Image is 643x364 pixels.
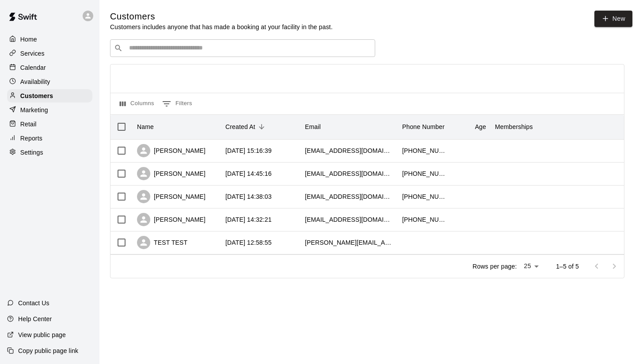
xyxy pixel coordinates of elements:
div: 2025-10-13 14:45:16 [225,169,272,178]
div: 2025-10-08 12:58:55 [225,238,272,247]
div: Created At [225,114,255,139]
p: Contact Us [18,299,49,307]
div: [PERSON_NAME] [137,213,205,226]
p: Calendar [20,63,46,72]
div: Age [475,114,486,139]
div: Email [301,114,398,139]
a: Retail [7,118,92,131]
p: Services [20,49,45,58]
div: Phone Number [398,114,451,139]
div: Email [305,114,321,139]
p: 1–5 of 5 [556,262,579,271]
p: Settings [20,148,43,157]
div: [PERSON_NAME] [137,167,205,180]
p: Rows per page: [472,262,517,271]
div: Memberships [491,114,623,139]
div: 2025-10-13 14:32:21 [225,215,272,224]
div: +17144695191 [402,215,446,224]
div: Memberships [495,114,533,139]
a: Services [7,47,92,60]
a: Reports [7,132,92,145]
p: View public page [18,330,66,339]
div: rafaelg4655@yahoo.com [305,192,393,201]
div: 2025-10-13 15:16:39 [225,146,272,155]
div: nicole+test@thevault-performance.com [305,238,393,247]
a: Calendar [7,61,92,74]
a: New [594,11,632,27]
p: Retail [20,120,37,129]
div: +16268482365 [402,169,446,178]
div: janehwang1017@gmail.com [305,215,393,224]
button: Select columns [118,97,156,111]
div: [PERSON_NAME] [137,144,205,157]
p: Home [20,35,37,44]
div: TEST TEST [137,236,187,249]
a: Settings [7,146,92,159]
h5: Customers [110,11,333,23]
div: Name [137,114,154,139]
p: Customers includes anyone that has made a booking at your facility in the past. [110,23,333,31]
button: Sort [255,121,268,133]
div: huertajoscar1@gmail.com [305,146,393,155]
div: Age [451,114,491,139]
p: Help Center [18,315,52,323]
button: Show filters [160,97,194,111]
div: 25 [520,260,542,273]
a: Customers [7,89,92,102]
a: Availability [7,75,92,88]
div: Created At [221,114,301,139]
a: Home [7,33,92,46]
div: Search customers by name or email [110,39,375,57]
div: Name [133,114,221,139]
p: Availability [20,77,50,86]
div: snackees@gmail.com [305,169,393,178]
p: Marketing [20,106,48,114]
div: [PERSON_NAME] [137,190,205,203]
div: 2025-10-13 14:38:03 [225,192,272,201]
div: Phone Number [402,114,445,139]
div: +16262749987 [402,146,446,155]
p: Reports [20,134,42,143]
div: +15625690886 [402,192,446,201]
p: Customers [20,91,53,100]
a: Marketing [7,103,92,117]
p: Copy public page link [18,346,78,355]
